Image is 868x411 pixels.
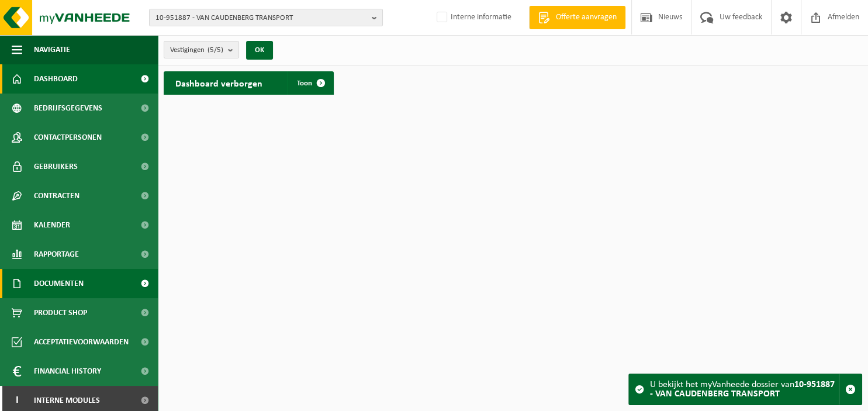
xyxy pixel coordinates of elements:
[34,240,79,269] span: Rapportage
[170,42,223,59] span: Vestigingen
[34,35,70,64] span: Navigatie
[34,210,70,240] span: Kalender
[650,374,839,405] div: U bekijkt het myVanheede dossier van
[34,152,78,181] span: Gebruikers
[34,327,129,357] span: Acceptatievoorwaarden
[149,9,383,26] button: 10-951887 - VAN CAUDENBERG TRANSPORT
[164,71,274,94] h2: Dashboard verborgen
[246,41,273,60] button: OK
[34,123,102,152] span: Contactpersonen
[164,41,239,58] button: Vestigingen(5/5)
[529,6,625,29] a: Offerte aanvragen
[34,64,78,94] span: Dashboard
[34,298,87,327] span: Product Shop
[650,380,835,399] strong: 10-951887 - VAN CAUDENBERG TRANSPORT
[434,9,511,26] label: Interne informatie
[34,269,84,298] span: Documenten
[297,80,312,87] span: Toon
[34,357,101,386] span: Financial History
[155,9,367,27] span: 10-951887 - VAN CAUDENBERG TRANSPORT
[208,46,223,54] count: (5/5)
[34,94,102,123] span: Bedrijfsgegevens
[288,71,333,95] a: Toon
[553,12,620,23] span: Offerte aanvragen
[34,181,79,210] span: Contracten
